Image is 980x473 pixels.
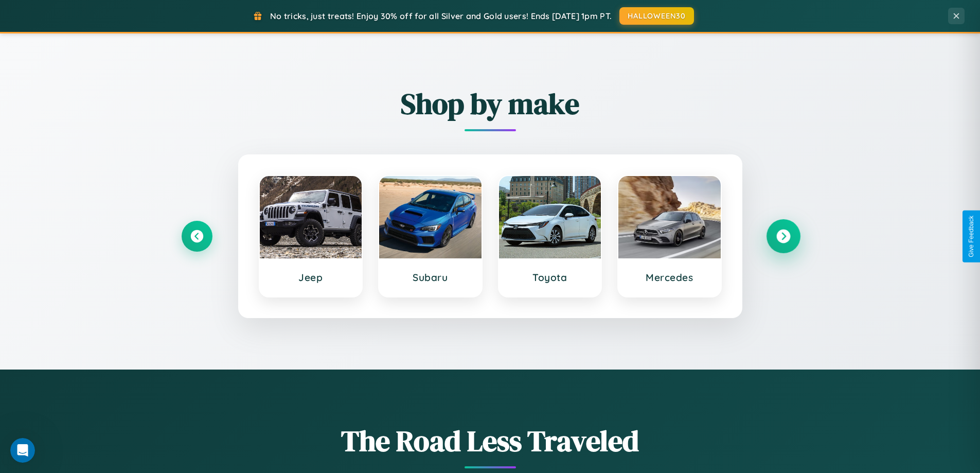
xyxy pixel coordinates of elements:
[968,216,975,257] div: Give Feedback
[182,421,799,461] h1: The Road Less Traveled
[10,438,35,463] iframe: Intercom live chat
[629,271,710,284] h3: Mercedes
[182,84,799,124] h2: Shop by make
[389,271,471,284] h3: Subaru
[270,11,612,21] span: No tricks, just treats! Enjoy 30% off for all Silver and Gold users! Ends [DATE] 1pm PT.
[270,271,352,284] h3: Jeep
[619,7,694,25] button: HALLOWEEN30
[509,271,591,284] h3: Toyota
